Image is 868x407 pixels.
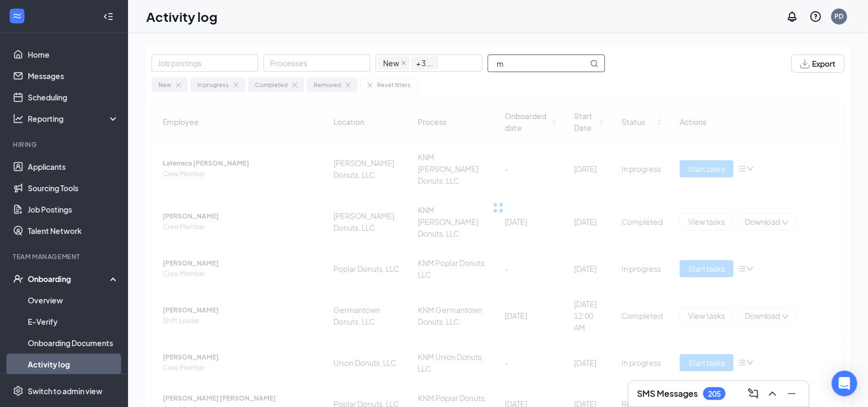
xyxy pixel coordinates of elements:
div: Onboarding [28,273,110,284]
a: Messages [28,65,119,87]
a: E-Verify [28,311,119,332]
span: close [401,60,407,66]
button: Export [791,54,845,73]
a: Scheduling [28,87,119,108]
a: Applicants [28,156,119,177]
span: New [383,57,399,69]
div: Open Intercom Messenger [832,371,857,396]
svg: QuestionInfo [809,10,822,23]
div: Reset filters [377,80,411,90]
button: ChevronUp [764,385,781,402]
a: Sourcing Tools [28,177,119,199]
div: Switch to admin view [28,386,102,396]
div: 205 [708,389,721,398]
div: Reporting [28,113,120,124]
a: Activity log [28,354,119,375]
div: PD [835,12,844,21]
span: + 3 ... [416,57,433,69]
svg: ChevronUp [766,387,779,400]
span: + 3 ... [411,57,438,69]
h3: SMS Messages [637,388,698,400]
h1: Activity log [146,7,218,26]
svg: Minimize [785,387,798,400]
svg: Notifications [786,10,799,23]
svg: WorkstreamLogo [12,11,22,21]
svg: ComposeMessage [747,387,760,400]
span: Export [812,60,835,67]
svg: Analysis [13,113,23,124]
svg: MagnifyingGlass [590,59,599,68]
div: Removed [314,80,341,90]
svg: Collapse [103,11,114,22]
a: Job Postings [28,199,119,220]
button: ComposeMessage [745,385,762,402]
svg: UserCheck [13,273,23,284]
a: Onboarding Documents [28,332,119,354]
a: Talent Network [28,220,119,241]
div: Completed [255,80,288,90]
div: In progress [197,80,229,90]
div: New [158,80,171,90]
a: Home [28,44,119,65]
button: Minimize [783,385,800,402]
div: Hiring [13,140,117,149]
span: New [378,57,409,69]
svg: Settings [13,386,23,396]
div: Team Management [13,252,117,261]
a: Overview [28,289,119,311]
